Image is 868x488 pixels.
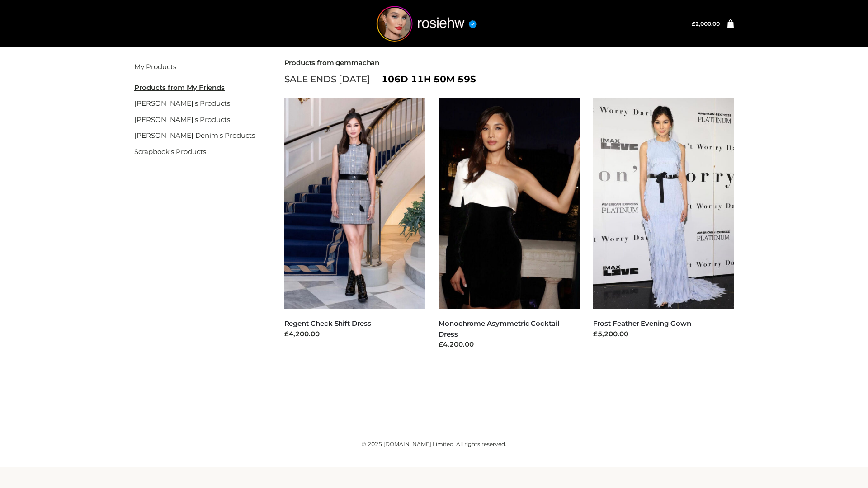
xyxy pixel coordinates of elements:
[359,6,495,42] img: rosiehw
[134,131,255,140] a: [PERSON_NAME] Denim's Products
[134,440,734,449] div: © 2025 [DOMAIN_NAME] Limited. All rights reserved.
[134,62,176,71] a: My Products
[593,329,734,339] div: £5,200.00
[134,99,230,108] a: [PERSON_NAME]'s Products
[284,329,425,339] div: £4,200.00
[284,59,734,67] h2: Products from gemmachan
[692,20,720,27] a: £2,000.00
[439,339,580,350] div: £4,200.00
[692,20,720,27] bdi: 2,000.00
[134,147,206,156] a: Scrapbook's Products
[439,319,559,338] a: Monochrome Asymmetric Cocktail Dress
[382,71,476,87] span: 106d 11h 50m 59s
[134,83,225,92] u: Products from My Friends
[593,319,691,328] a: Frost Feather Evening Gown
[284,319,371,328] a: Regent Check Shift Dress
[134,115,230,124] a: [PERSON_NAME]'s Products
[284,71,734,87] div: SALE ENDS [DATE]
[692,20,695,27] span: £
